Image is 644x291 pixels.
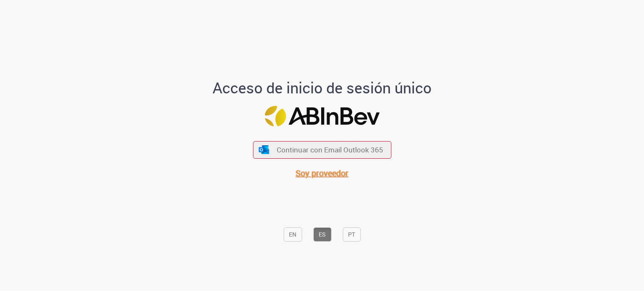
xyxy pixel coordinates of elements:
[258,145,270,154] img: ícone Azure/Microsoft 360
[265,106,379,126] img: Logo ABInBev
[283,227,302,242] button: EN
[253,141,391,158] button: ícone Azure/Microsoft 360 Continuar con Email Outlook 365
[313,227,331,242] button: ES
[343,227,361,242] button: PT
[277,145,383,155] span: Continuar con Email Outlook 365
[296,167,348,179] a: Soy proveedor
[206,80,439,96] h1: Acceso de inicio de sesión único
